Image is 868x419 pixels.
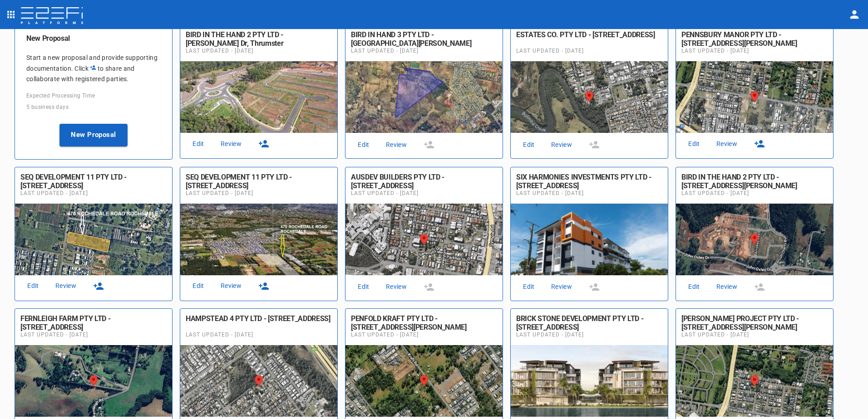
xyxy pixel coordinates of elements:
[15,204,172,275] img: Proposal Image
[184,138,213,150] a: Edit
[217,280,246,292] a: Review
[26,34,161,43] h6: New Proposal
[180,61,337,133] img: Proposal Image
[681,48,828,54] span: Last Updated - [DATE]
[351,190,497,196] span: Last Updated - [DATE]
[680,281,709,293] a: Edit
[351,30,497,48] h6: BIRD IN HAND 3 PTY LTD - Cnr Browne Rd & Highfields Rd, Highfields
[20,173,167,190] h6: SEQ DEVELOPMENT 11 PTY LTD - 470 Rochedale Rd, Rochedale
[180,345,337,417] img: Proposal Image
[516,331,662,338] span: Last Updated - [DATE]
[217,138,246,150] a: Review
[59,124,128,146] button: New Proposal
[349,139,378,151] a: Edit
[676,61,833,133] img: Proposal Image
[516,48,662,54] span: Last Updated - [DATE]
[20,173,167,190] div: SEQ DEVELOPMENT 11 PTY LTD - [STREET_ADDRESS]
[547,281,576,293] a: Review
[349,281,378,293] a: Edit
[20,190,167,196] span: Last Updated - [DATE]
[681,173,828,190] h6: BIRD IN THE HAND 2 PTY LTD - 344 John Oxley Dr, Thrumster
[186,314,332,331] h6: HAMPSTEAD 4 PTY LTD - 15 Aramis Pl, Nudgee
[681,314,828,331] h6: BRIDGEMAN PROJECT PTY LTD - 11 Desertrose Cres, Bridgeman Downs
[516,30,662,39] div: ESTATES CO. PTY LTD - [STREET_ADDRESS]
[186,30,332,48] h6: BIRD IN THE HAND 2 PTY LTD - John Oxley Dr, Thrumster
[676,204,833,275] img: Proposal Image
[19,280,48,292] a: Edit
[516,173,662,190] h6: SIX HARMONIES INVESTMENTS PTY LTD - 3 Grout Street, MacGregor
[351,331,497,338] span: Last Updated - [DATE]
[186,48,332,54] span: Last Updated - [DATE]
[516,314,662,331] div: BRICK STONE DEVELOPMENT PTY LTD - [STREET_ADDRESS]
[186,314,332,323] div: HAMPSTEAD 4 PTY LTD - [STREET_ADDRESS]
[345,204,503,275] img: Proposal Image
[184,280,213,292] a: Edit
[351,173,497,190] div: AUSDEV BUILDERS PTY LTD - [STREET_ADDRESS]
[351,48,497,54] span: Last Updated - [DATE]
[345,345,503,417] img: Proposal Image
[26,93,95,110] span: Expected Processing Time 5 business days
[186,30,332,48] div: BIRD IN THE HAND 2 PTY LTD - [PERSON_NAME] Dr, Thrumster
[351,30,497,48] div: BIRD IN HAND 3 PTY LTD - [GEOGRAPHIC_DATA][PERSON_NAME]
[681,314,828,340] div: [PERSON_NAME] PROJECT PTY LTD - [STREET_ADDRESS][PERSON_NAME][PERSON_NAME]
[186,331,332,338] span: Last Updated - [DATE]
[511,204,668,275] img: Proposal Image
[712,138,741,150] a: Review
[516,30,662,48] h6: ESTATES CO. PTY LTD - 112 Gross Ave, Hemmant
[351,314,497,331] h6: PENFOLD KRAFT PTY LTD - 85 Kraft Rd, Pallara
[20,314,167,331] h6: FERNLEIGH FARM PTY LTD - 663 Fernleigh Rd, Brooklet
[15,345,172,417] img: Proposal Image
[345,61,503,133] img: Proposal Image
[547,139,576,151] a: Review
[681,331,828,338] span: Last Updated - [DATE]
[681,30,828,56] div: PENNSBURY MANOR PTY LTD - [STREET_ADDRESS][PERSON_NAME][PERSON_NAME][PERSON_NAME]
[26,53,161,84] p: Start a new proposal and provide supporting documentation. Click to share and collaborate with re...
[516,190,662,196] span: Last Updated - [DATE]
[514,139,543,151] a: Edit
[51,280,80,292] a: Review
[186,190,332,196] span: Last Updated - [DATE]
[511,61,668,133] img: Proposal Image
[382,139,411,151] a: Review
[516,173,662,190] div: SIX HARMONIES INVESTMENTS PTY LTD - [STREET_ADDRESS]
[516,314,662,331] h6: BRICK STONE DEVELOPMENT PTY LTD - 580 Nerang Broadbeach Rd, Carrara
[20,314,167,331] div: FERNLEIGH FARM PTY LTD - [STREET_ADDRESS]
[186,173,332,190] h6: SEQ DEVELOPMENT 11 PTY LTD - 470 Rochedale Rd, Rochedale
[681,173,828,190] div: BIRD IN THE HAND 2 PTY LTD - [STREET_ADDRESS][PERSON_NAME]
[186,173,332,190] div: SEQ DEVELOPMENT 11 PTY LTD - [STREET_ADDRESS]
[382,281,411,293] a: Review
[680,138,709,150] a: Edit
[20,331,167,338] span: Last Updated - [DATE]
[351,173,497,190] h6: AUSDEV BUILDERS PTY LTD - 23 Sammells Dr, Chermside
[511,345,668,417] img: Proposal Image
[681,190,828,196] span: Last Updated - [DATE]
[676,345,833,417] img: Proposal Image
[351,314,497,331] div: PENFOLD KRAFT PTY LTD - [STREET_ADDRESS][PERSON_NAME]
[514,281,543,293] a: Edit
[712,281,741,293] a: Review
[681,30,828,48] h6: PENNSBURY MANOR PTY LTD - 206 Graham Rd, Bridgeman Downs
[180,204,337,275] img: Proposal Image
